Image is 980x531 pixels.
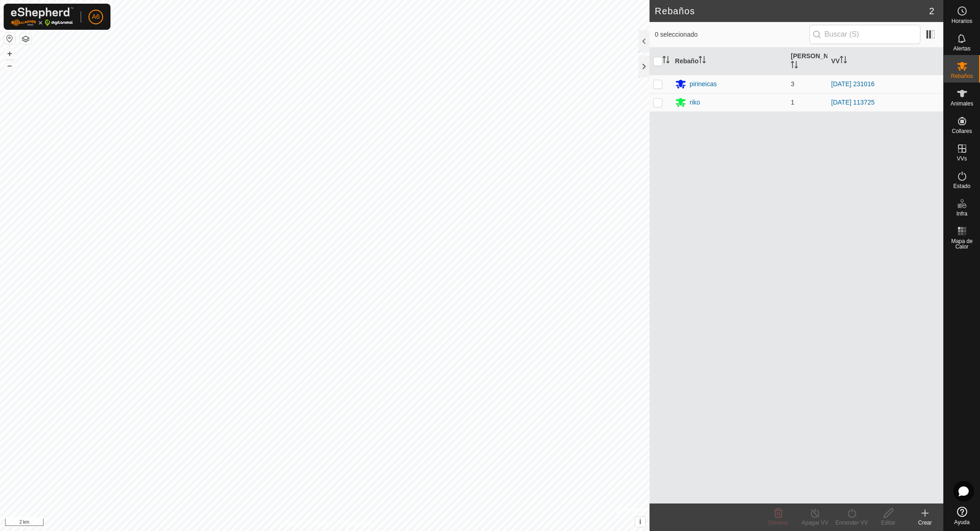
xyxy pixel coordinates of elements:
[655,6,929,17] h2: Rebaños
[277,519,330,527] a: Política de Privacidad
[833,519,870,527] div: Encender VV
[4,48,15,59] button: +
[4,33,15,44] button: Restablecer Mapa
[690,79,717,89] div: pirineicas
[952,128,972,134] span: Collares
[953,183,970,189] span: Estado
[699,57,706,65] p-sorticon: Activar para ordenar
[787,48,827,75] th: [PERSON_NAME]
[672,48,787,75] th: Rebaño
[827,48,943,75] th: VV
[662,57,670,65] p-sorticon: Activar para ordenar
[952,18,972,24] span: Horarios
[791,80,794,88] span: 3
[946,238,978,249] span: Mapa de Calor
[655,30,809,39] span: 0 seleccionado
[831,99,875,106] a: [DATE] 113725
[20,33,31,44] button: Capas del Mapa
[951,101,973,106] span: Animales
[797,519,833,527] div: Apagar VV
[4,60,15,71] button: –
[954,520,970,525] span: Ayuda
[791,62,798,70] p-sorticon: Activar para ordenar
[11,7,73,26] img: Logo Gallagher
[944,503,980,529] a: Ayuda
[690,98,700,107] div: riko
[929,4,934,18] span: 2
[957,156,967,161] span: VVs
[92,12,99,22] span: A6
[907,519,943,527] div: Crear
[956,211,967,216] span: Infra
[639,518,641,525] span: i
[870,519,907,527] div: Editar
[341,519,372,527] a: Contáctenos
[768,520,788,526] span: Eliminar
[791,99,794,106] span: 1
[953,46,970,51] span: Alertas
[840,57,847,65] p-sorticon: Activar para ordenar
[635,517,645,527] button: i
[831,80,875,88] a: [DATE] 231016
[809,25,920,44] input: Buscar (S)
[951,73,973,79] span: Rebaños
